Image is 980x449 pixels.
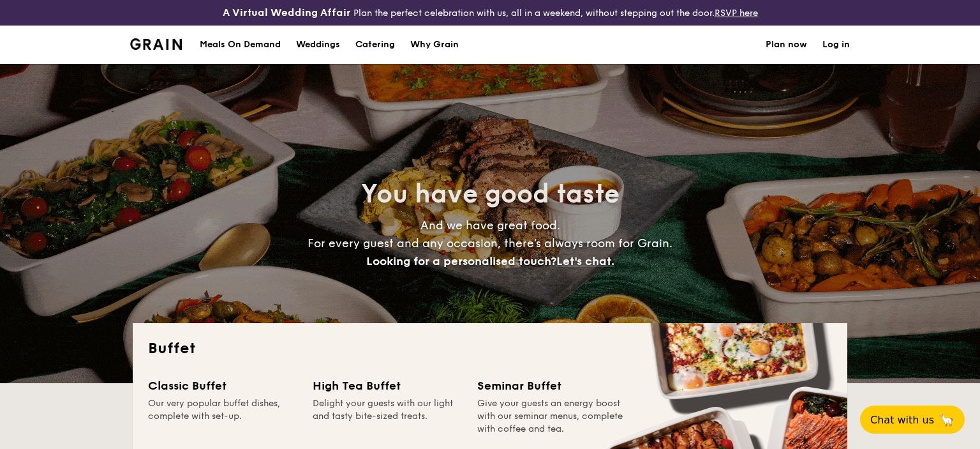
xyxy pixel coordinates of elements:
a: Logotype [130,38,182,50]
div: Seminar Buffet [477,377,627,395]
div: Weddings [296,26,340,64]
a: Log in [822,26,850,64]
h1: Catering [355,26,395,64]
div: Why Grain [410,26,459,64]
span: 🦙 [939,413,954,427]
a: Meals On Demand [192,26,288,64]
div: Plan the perfect celebration with us, all in a weekend, without stepping out the door. [163,5,817,20]
a: Why Grain [403,26,466,64]
div: Classic Buffet [148,377,297,395]
span: Looking for a personalised touch? [366,254,556,268]
a: RSVP here [715,8,758,19]
div: Our very popular buffet dishes, complete with set-up. [148,397,297,436]
img: Grain [130,38,182,50]
a: Catering [348,26,403,64]
span: You have good taste [361,179,620,209]
h4: A Virtual Wedding Affair [223,5,351,20]
div: Delight your guests with our light and tasty bite-sized treats. [313,397,462,436]
div: High Tea Buffet [313,377,462,395]
span: Chat with us [870,414,934,426]
h2: Buffet [148,339,832,359]
div: Give your guests an energy boost with our seminar menus, complete with coffee and tea. [477,397,627,436]
span: And we have great food. For every guest and any occasion, there’s always room for Grain. [308,218,672,268]
a: Weddings [288,26,348,64]
span: Let's chat. [556,254,614,268]
button: Chat with us🦙 [860,406,965,434]
a: Plan now [766,26,807,64]
div: Meals On Demand [200,26,281,64]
